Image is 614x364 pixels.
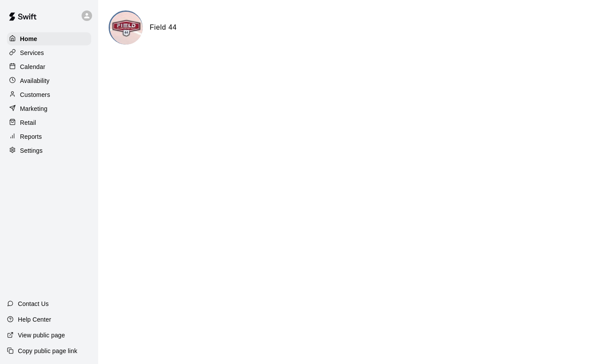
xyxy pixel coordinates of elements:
[20,34,38,43] p: Home
[110,12,143,45] img: Field 44 logo
[18,299,49,308] p: Contact Us
[7,116,91,129] a: Retail
[7,102,91,115] a: Marketing
[7,46,91,59] a: Services
[20,90,50,99] p: Customers
[20,48,44,57] p: Services
[7,144,91,157] a: Settings
[7,130,91,143] a: Reports
[7,32,91,45] a: Home
[20,76,50,85] p: Availability
[20,62,45,71] p: Calendar
[18,347,77,355] p: Copy public page link
[20,104,48,113] p: Marketing
[7,88,91,101] a: Customers
[20,146,43,155] p: Settings
[18,315,51,324] p: Help Center
[18,331,65,340] p: View public page
[150,22,177,33] h6: Field 44
[7,74,91,87] a: Availability
[7,60,91,73] a: Calendar
[20,118,36,127] p: Retail
[20,132,42,141] p: Reports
